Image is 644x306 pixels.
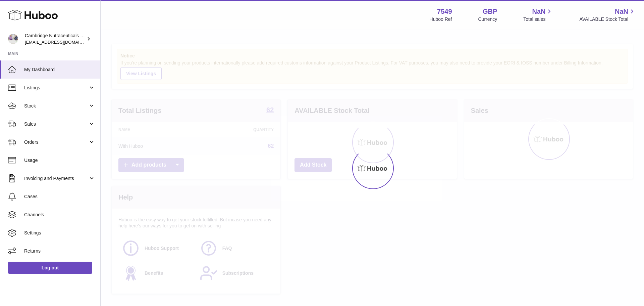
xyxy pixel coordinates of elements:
[25,33,85,45] div: Cambridge Nutraceuticals Ltd
[24,157,95,164] span: Usage
[25,39,99,45] span: [EMAIL_ADDRESS][DOMAIN_NAME]
[8,262,92,274] a: Log out
[24,175,88,182] span: Invoicing and Payments
[615,7,628,16] span: NaN
[523,16,553,23] span: Total sales
[24,67,95,73] span: My Dashboard
[579,16,636,23] span: AVAILABLE Stock Total
[483,7,497,16] strong: GBP
[24,248,95,254] span: Returns
[579,7,636,23] a: NaN AVAILABLE Stock Total
[532,7,545,16] span: NaN
[8,34,18,44] img: qvc@camnutra.com
[24,85,88,91] span: Listings
[24,139,88,145] span: Orders
[24,193,95,200] span: Cases
[523,7,553,23] a: NaN Total sales
[478,16,497,23] div: Currency
[24,230,95,236] span: Settings
[24,121,88,127] span: Sales
[24,212,95,218] span: Channels
[437,7,452,16] strong: 7549
[430,16,452,23] div: Huboo Ref
[24,103,88,109] span: Stock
